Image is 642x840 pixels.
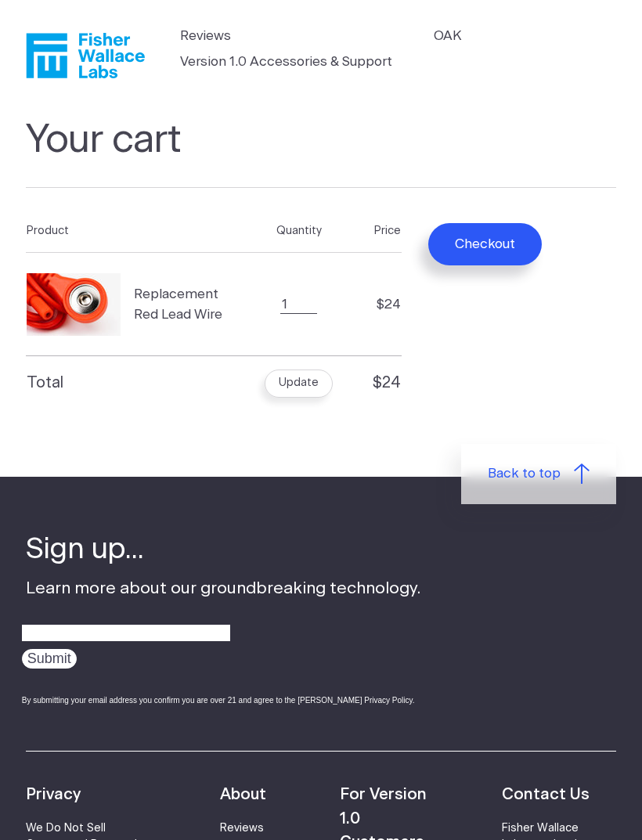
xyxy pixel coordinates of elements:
span: Replacement Red Lead Wire [134,284,225,324]
span: Back to top [488,463,561,484]
th: Price [353,210,402,252]
div: Learn more about our groundbreaking technology. [26,530,420,719]
input: Submit [22,649,77,669]
strong: Privacy [26,787,81,802]
a: Fisher Wallace [26,33,145,78]
th: Product [26,210,245,252]
a: Reviews [220,823,264,834]
strong: About [220,787,266,802]
th: Total [26,356,245,410]
button: Update [265,370,333,398]
a: Back to top [461,444,616,504]
a: Reviews [180,26,231,46]
div: By submitting your email address you confirm you are over 21 and agree to the [PERSON_NAME] Priva... [22,694,420,706]
h4: Sign up... [26,530,420,569]
a: Version 1.0 Accessories & Support [180,52,392,72]
a: Replacement Red Lead Wire [27,273,225,336]
td: $24 [353,356,402,410]
th: Quantity [245,210,353,252]
button: Checkout [428,223,542,265]
strong: Contact Us [502,787,590,802]
h1: Your cart [26,117,616,188]
td: $24 [353,253,402,356]
a: OAK [434,26,462,46]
